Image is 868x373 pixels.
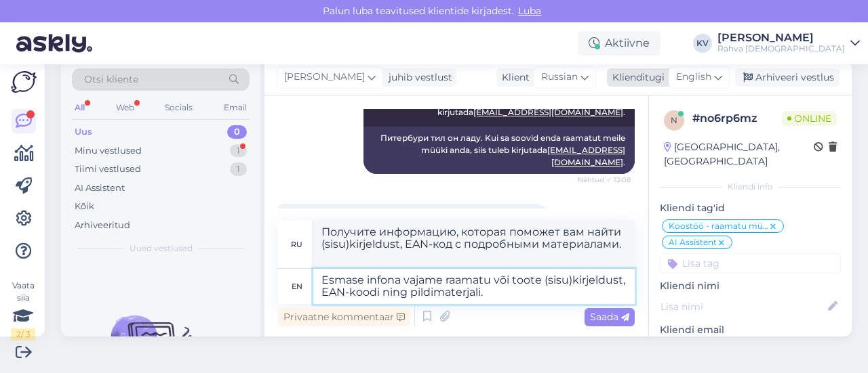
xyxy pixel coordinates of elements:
[782,111,837,126] span: Online
[717,43,845,54] div: Rahva [DEMOGRAPHIC_DATA]
[284,70,365,85] span: [PERSON_NAME]
[693,34,712,53] div: KV
[717,32,845,43] div: [PERSON_NAME]
[541,70,578,85] span: Russian
[671,115,677,125] span: n
[660,181,841,193] div: Kliendi info
[660,279,841,293] p: Kliendi nimi
[717,32,860,54] a: [PERSON_NAME]Rahva [DEMOGRAPHIC_DATA]
[514,5,545,17] span: Luba
[735,68,840,87] div: Arhiveeri vestlus
[84,72,138,87] span: Otsi kliente
[130,242,193,255] span: Uued vestlused
[292,275,302,298] div: en
[496,70,530,85] div: Klient
[11,71,37,93] img: Askly Logo
[669,222,768,230] span: Koostöö - raamatu müüki andmine
[75,181,125,195] div: AI Assistent
[660,323,841,337] p: Kliendi email
[660,201,841,215] p: Kliendi tag'id
[162,99,195,116] div: Socials
[230,162,247,176] div: 1
[75,162,141,176] div: Tiimi vestlused
[578,175,631,185] span: Nähtud ✓ 12:08
[278,308,410,326] div: Privaatne kommentaar
[473,107,623,117] a: [EMAIL_ADDRESS][DOMAIN_NAME]
[676,70,711,85] span: English
[11,328,35,341] div: 2 / 3
[547,145,625,167] a: [EMAIL_ADDRESS][DOMAIN_NAME]
[75,219,130,232] div: Arhiveeritud
[11,280,35,341] div: Vaata siia
[363,127,635,174] div: Питербури тил он ладу. Kui sa soovid enda raamatut meile müüki anda, siis tuleb kirjutada .
[660,253,841,273] input: Lisa tag
[227,125,247,139] div: 0
[664,140,814,169] div: [GEOGRAPHIC_DATA], [GEOGRAPHIC_DATA]
[383,70,452,85] div: juhib vestlust
[113,99,137,116] div: Web
[669,238,717,246] span: AI Assistent
[313,269,635,304] textarea: Esmase infona vajame raamatu või toote (sisu)kirjeldust, EAN-koodi ning pildimaterjali.
[607,70,665,85] div: Klienditugi
[75,125,92,139] div: Uus
[75,144,142,158] div: Minu vestlused
[221,99,250,116] div: Email
[313,221,635,268] textarea: Получите информацию, которая поможет вам найти (sisu)kirjeldust, EAN-код с подробными материалами.
[660,299,825,314] input: Lisa nimi
[578,31,660,56] div: Aktiivne
[75,200,94,213] div: Kõik
[291,233,302,256] div: ru
[72,99,87,116] div: All
[230,144,247,158] div: 1
[692,110,782,127] div: # no6rp6mz
[590,311,629,323] span: Saada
